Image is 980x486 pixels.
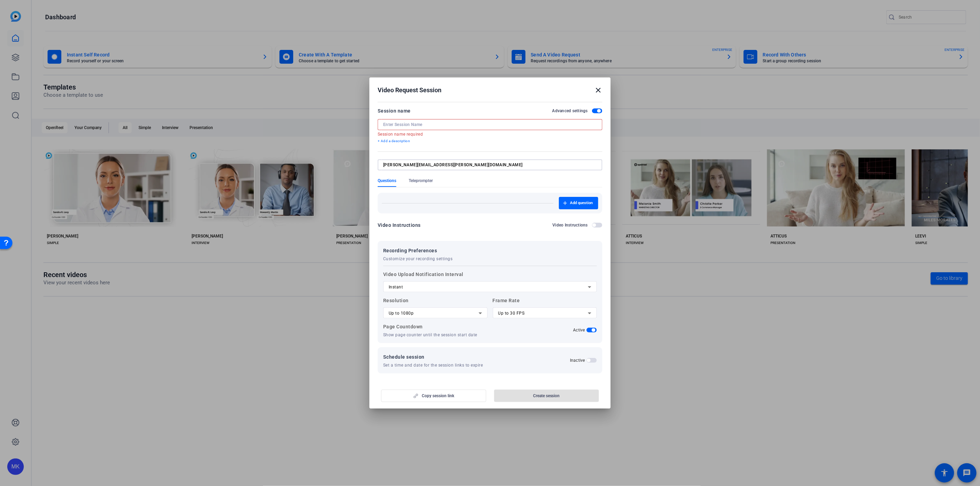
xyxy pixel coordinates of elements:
input: Enter Session Name [383,122,597,127]
h2: Video Instructions [553,222,588,228]
div: Video Request Session [378,86,602,94]
h2: Advanced settings [552,108,588,114]
p: Page Countdown [383,323,488,331]
div: Session name [378,107,411,115]
p: + Add a description [378,138,602,144]
label: Resolution [383,296,488,318]
span: Up to 1080p [389,311,414,316]
span: Up to 30 FPS [498,311,525,316]
div: Video Instructions [378,221,421,229]
label: Frame Rate [493,296,597,318]
span: Teleprompter [409,178,433,183]
span: Customize your recording settings [383,256,453,262]
p: Show page counter until the session start date [383,332,488,338]
label: Video Upload Notification Interval [383,270,597,292]
span: Add question [570,200,593,206]
span: Instant [389,285,403,289]
h2: Inactive [570,358,585,363]
input: Send invitation to (enter email address here) [383,162,594,168]
span: Recording Preferences [383,246,453,255]
span: Schedule session [383,353,483,361]
span: Questions [378,178,396,183]
button: Add question [559,197,598,209]
mat-icon: close [594,86,602,94]
mat-error: Session name required [378,130,597,138]
h2: Active [573,327,585,333]
span: Set a time and date for the session links to expire [383,362,483,368]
